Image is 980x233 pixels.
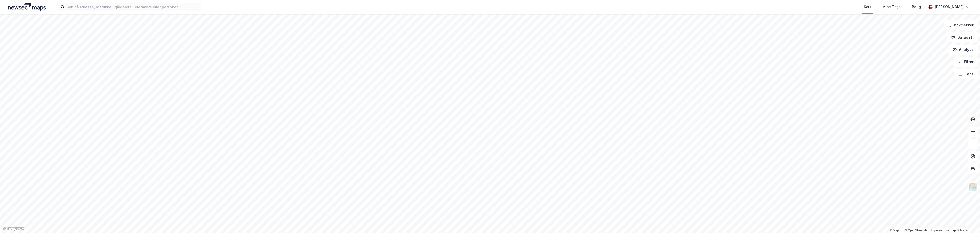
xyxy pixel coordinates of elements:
[890,229,904,232] a: Mapbox
[948,45,978,55] button: Analyse
[8,3,46,11] img: logo.a4113a55bc3d86da70a041830d287a7e.svg
[935,4,964,10] div: [PERSON_NAME]
[912,4,921,10] div: Bolig
[954,69,978,79] button: Tags
[864,4,871,10] div: Kart
[2,226,24,231] a: Mapbox homepage
[905,229,929,232] a: OpenStreetMap
[944,20,978,30] button: Bokmerker
[882,4,901,10] div: Mine Tags
[931,229,956,232] a: Improve this map
[954,208,980,233] iframe: Chat Widget
[954,208,980,233] div: Kontrollprogram for chat
[953,57,978,67] button: Filter
[65,3,201,11] input: Søk på adresse, matrikkel, gårdeiere, leietakere eller personer
[947,32,978,42] button: Datasett
[968,182,978,192] img: Z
